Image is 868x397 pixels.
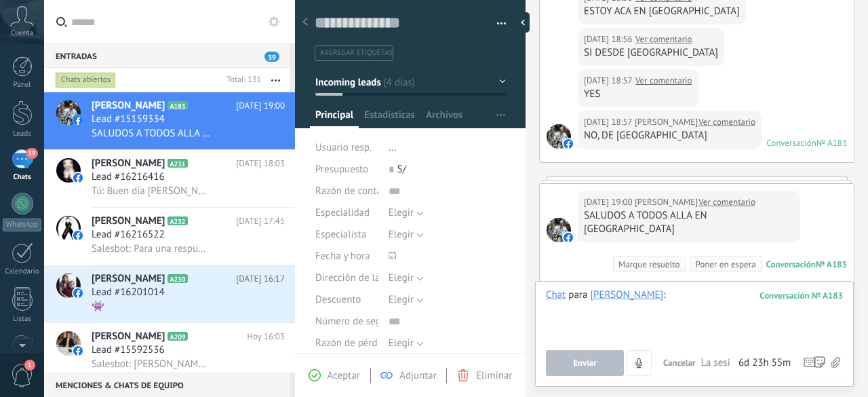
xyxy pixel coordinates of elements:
img: facebook-sm.svg [564,233,573,242]
div: Ocultar [516,12,530,33]
span: [PERSON_NAME] [92,330,165,343]
span: Archivos [426,109,462,128]
div: Total: 131 [221,73,261,87]
div: Usuario resp. [315,137,378,159]
span: S/ [397,163,406,176]
img: icon [73,231,83,240]
span: Jorge Gaytan [635,195,698,209]
span: SALUDOS A TODOS ALLA EN [GEOGRAPHIC_DATA] [92,127,210,140]
span: Adjuntar [399,369,437,382]
div: Jorge Gaytan [590,288,663,301]
span: [PERSON_NAME] [92,272,165,286]
div: SALUDOS A TODOS ALLA EN [GEOGRAPHIC_DATA] [584,209,794,236]
div: La sesión de mensajería finaliza en [701,356,791,370]
span: [DATE] 18:03 [236,157,285,170]
button: Elegir [389,289,424,311]
span: Eliminar [476,369,512,382]
div: № A183 [816,259,847,270]
div: Leads [3,130,42,138]
span: La sesión de mensajería finaliza en: [701,356,735,370]
img: facebook-sm.svg [564,139,573,149]
span: Tú: Buen día [PERSON_NAME] dime tiene sun numero de whatsapp para darte la informacion? o bien ag... [92,185,210,197]
span: [DATE] 19:00 [236,99,285,113]
a: Ver comentario [635,33,692,46]
div: Especialidad [315,202,378,224]
div: [DATE] 19:00 [584,195,635,209]
div: Poner en espera [695,258,755,271]
span: Cuenta [11,29,33,38]
div: Descuento [315,289,378,311]
span: 39 [264,52,279,62]
span: : [663,288,665,302]
div: Especialista [315,224,378,246]
div: Conversación [766,259,816,270]
span: Dirección de la clínica [315,273,411,283]
div: ESTOY ACA EN [GEOGRAPHIC_DATA] [584,5,740,18]
a: avataricon[PERSON_NAME]A232[DATE] 17:45Lead #16216522Salesbot: Para una respuesta más rápida y di... [44,208,295,265]
div: Panel [3,81,42,90]
span: A231 [167,159,187,168]
span: A183 [167,101,187,110]
span: Elegir [389,337,414,349]
span: Salesbot: [PERSON_NAME], ¿quieres recibir novedades y promociones de la Escuela Cetim? Déjanos tu... [92,358,210,371]
div: Chats [3,173,42,182]
span: para [568,288,587,302]
div: Número de seguro [315,311,378,333]
div: № A183 [816,137,847,149]
span: Elegir [389,206,414,219]
span: Elegir [389,271,414,284]
button: Enviar [546,350,624,376]
span: Especialidad [315,208,370,218]
span: [PERSON_NAME] [92,214,165,228]
span: Cancelar [663,357,696,368]
span: Salesbot: Para una respuesta más rápida y directa del Curso de Biomagnetismo u otros temas, escrí... [92,242,210,255]
span: Fecha y hora [315,251,370,261]
span: A230 [167,274,187,283]
a: Ver comentario [698,115,755,129]
a: avataricon[PERSON_NAME]A231[DATE] 18:03Lead #16216416Tú: Buen día [PERSON_NAME] dime tiene sun nu... [44,150,295,207]
span: #agregar etiquetas [320,48,393,58]
span: 39 [26,148,37,159]
a: avataricon[PERSON_NAME]A230[DATE] 16:17Lead #16201014👾 [44,265,295,322]
span: A209 [167,332,187,341]
span: Lead #16201014 [92,286,165,299]
span: Lead #16216522 [92,228,165,242]
span: Razón de pérdida [315,338,391,348]
span: Jorge Gaytan [547,218,571,242]
div: YES [584,88,692,101]
div: Menciones & Chats de equipo [44,373,290,397]
a: avataricon[PERSON_NAME]A209Hoy 16:03Lead #15592536Salesbot: [PERSON_NAME], ¿quieres recibir noved... [44,323,295,380]
span: Elegir [389,293,414,306]
div: Listas [3,315,42,324]
span: [PERSON_NAME] [92,157,165,170]
div: [DATE] 18:57 [584,115,635,129]
span: Usuario resp. [315,141,372,154]
span: 👾 [92,300,104,313]
div: Entradas [44,43,290,68]
a: Ver comentario [698,195,755,209]
div: Presupuesto [315,159,378,181]
span: Presupuesto [315,163,368,176]
div: Marque resuelto [618,258,679,271]
span: ... [389,141,397,154]
img: icon [73,173,83,183]
button: Elegir [389,202,424,224]
button: Cancelar [658,350,701,376]
span: 1 [24,360,35,371]
span: Lead #16216416 [92,170,165,184]
span: Jorge Gaytan [547,124,571,149]
span: [DATE] 17:45 [236,214,285,228]
div: SI DESDE [GEOGRAPHIC_DATA] [584,46,718,60]
div: Calendario [3,267,42,276]
button: Elegir [389,267,424,289]
button: Elegir [389,333,424,354]
span: Principal [315,109,353,128]
button: Elegir [389,224,424,246]
span: Razón de contacto [315,186,395,196]
span: Lead #15159334 [92,113,165,126]
span: Jorge Gaytan [635,115,698,129]
div: Conversación [766,137,816,149]
div: WhatsApp [3,219,41,231]
span: Estadísticas [364,109,415,128]
div: [DATE] 18:57 [584,74,635,88]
